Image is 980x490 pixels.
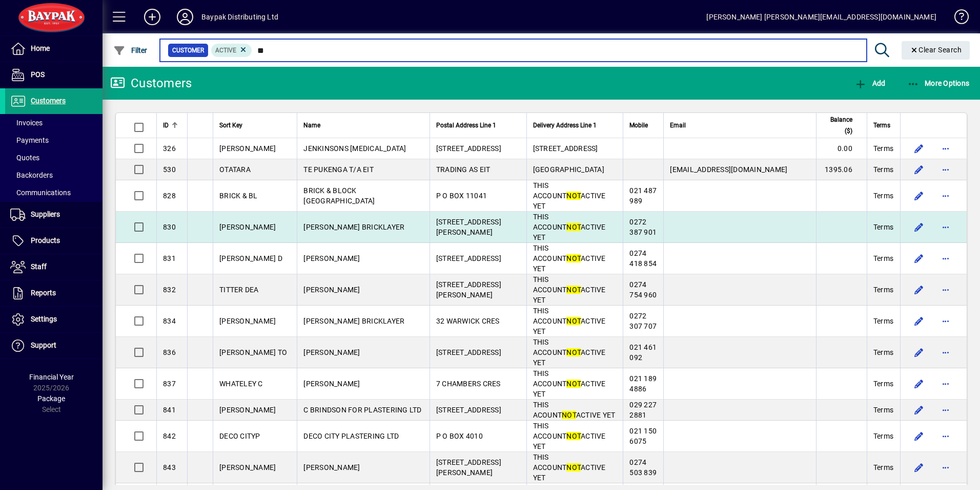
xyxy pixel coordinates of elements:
[533,401,616,419] span: THIS ACOUNT ACTIVE YET
[436,458,501,477] span: [STREET_ADDRESS][PERSON_NAME]
[163,463,176,472] span: 843
[670,120,686,131] span: Email
[911,219,927,235] button: Edit
[911,313,927,329] button: Edit
[911,281,927,298] button: Edit
[5,36,103,62] a: Home
[910,46,962,54] span: Clear Search
[937,140,954,157] button: More options
[873,316,893,326] span: Terms
[31,70,45,79] span: POS
[533,369,606,398] span: THIS ACCOUNT ACTIVE YET
[902,41,970,60] button: Clear
[219,348,287,356] span: [PERSON_NAME] TO
[436,348,501,356] span: [STREET_ADDRESS]
[163,432,176,440] span: 842
[31,315,57,323] span: Settings
[911,459,927,476] button: Edit
[113,46,148,54] span: Filter
[873,405,893,415] span: Terms
[10,154,39,162] span: Quotes
[436,218,501,236] span: [STREET_ADDRESS][PERSON_NAME]
[303,120,423,131] div: Name
[911,402,927,418] button: Edit
[5,149,103,166] a: Quotes
[937,187,954,204] button: More options
[163,380,176,388] span: 837
[5,333,103,359] a: Support
[5,228,103,254] a: Products
[533,181,606,210] span: THIS ACCOUNT ACTIVE YET
[947,2,967,35] a: Knowledge Base
[303,406,421,414] span: C BRINDSON FOR PLASTERING LTD
[5,184,103,201] a: Communications
[436,280,501,299] span: [STREET_ADDRESS][PERSON_NAME]
[937,281,954,298] button: More options
[873,462,893,473] span: Terms
[937,161,954,178] button: More options
[937,428,954,444] button: More options
[211,44,252,57] mat-chip: Activation Status: Active
[163,286,176,294] span: 832
[629,186,657,205] span: 021 487 989
[219,144,276,153] span: [PERSON_NAME]
[163,144,176,153] span: 326
[303,380,360,388] span: [PERSON_NAME]
[873,379,893,389] span: Terms
[533,275,606,304] span: THIS ACCOUNT ACTIVE YET
[303,348,360,356] span: [PERSON_NAME]
[436,120,496,131] span: Postal Address Line 1
[37,394,65,403] span: Package
[215,47,236,54] span: Active
[911,187,927,204] button: Edit
[816,138,867,159] td: 0.00
[10,189,71,197] span: Communications
[852,74,888,92] button: Add
[816,159,867,180] td: 1395.06
[566,286,581,294] em: NOT
[937,459,954,476] button: More options
[219,463,276,472] span: [PERSON_NAME]
[873,285,893,295] span: Terms
[911,428,927,444] button: Edit
[219,317,276,325] span: [PERSON_NAME]
[911,375,927,392] button: Edit
[873,222,893,232] span: Terms
[533,165,604,174] span: [GEOGRAPHIC_DATA]
[31,289,56,297] span: Reports
[5,131,103,149] a: Payments
[201,9,278,25] div: Baypak Distributing Ltd
[163,317,176,325] span: 834
[629,218,657,236] span: 0272 387 901
[10,119,43,127] span: Invoices
[629,249,657,268] span: 0274 418 854
[823,114,852,137] span: Balance ($)
[303,432,399,440] span: DECO CITY PLASTERING LTD
[436,432,483,440] span: P O BOX 4010
[629,374,657,393] span: 021 189 4886
[629,458,657,477] span: 0274 503 839
[629,343,657,362] span: 021 461 092
[163,348,176,356] span: 836
[5,307,103,332] a: Settings
[706,9,936,25] div: [PERSON_NAME] [PERSON_NAME][EMAIL_ADDRESS][DOMAIN_NAME]
[31,44,50,52] span: Home
[5,62,103,88] a: POS
[937,250,954,267] button: More options
[566,254,581,262] em: NOT
[219,286,259,294] span: TITTER DEA
[219,120,242,131] span: Sort Key
[436,380,501,388] span: 7 CHAMBERS CRES
[629,120,657,131] div: Mobile
[219,380,263,388] span: WHATELEY C
[911,161,927,178] button: Edit
[629,120,648,131] span: Mobile
[533,120,597,131] span: Delivery Address Line 1
[873,431,893,441] span: Terms
[533,307,606,335] span: THIS ACCOUNT ACTIVE YET
[31,341,56,349] span: Support
[303,186,375,205] span: BRICK & BLOCK [GEOGRAPHIC_DATA]
[533,422,606,450] span: THIS ACCOUNT ACTIVE YET
[5,202,103,228] a: Suppliers
[136,8,169,26] button: Add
